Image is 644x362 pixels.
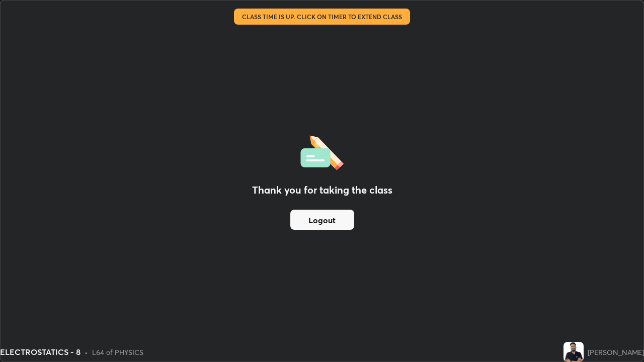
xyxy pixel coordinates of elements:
div: [PERSON_NAME] [588,347,644,357]
img: 8782f5c7b807477aad494b3bf83ebe7f.png [563,342,584,362]
img: offlineFeedback.1438e8b3.svg [300,132,344,170]
button: Logout [290,210,354,230]
h2: Thank you for taking the class [252,183,392,198]
div: • [85,347,88,357]
div: L64 of PHYSICS [92,347,143,357]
